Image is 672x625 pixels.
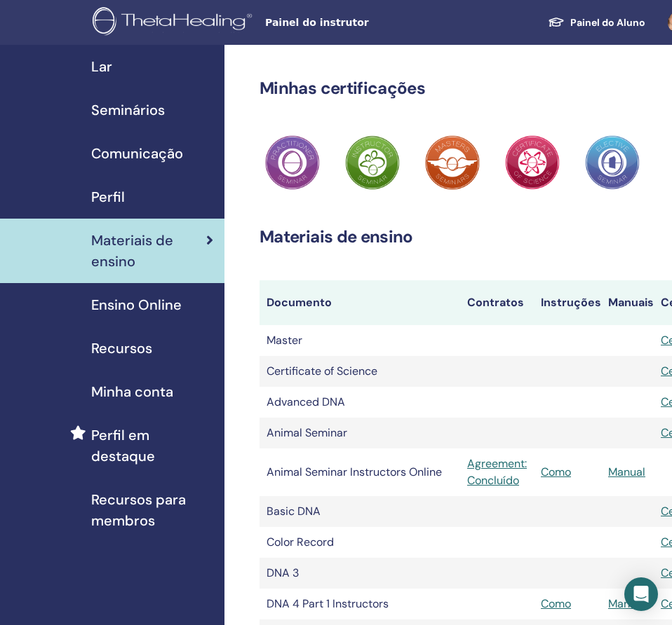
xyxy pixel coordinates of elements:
img: graduation-cap-white.svg [548,16,565,28]
a: Agreement: Concluído [467,455,527,489]
td: Basic DNA [260,496,460,527]
img: Practitioner [425,135,480,190]
span: Minha conta [91,381,173,402]
span: Ensino Online [91,294,182,315]
th: Manuais [601,280,654,325]
img: Practitioner [345,135,400,190]
span: Recursos para membros [91,489,213,531]
td: Animal Seminar [260,418,460,448]
th: Instruções [534,280,601,325]
span: Lar [91,56,112,77]
span: Perfil em destaque [91,425,213,467]
th: Documento [260,280,460,325]
img: logo.png [93,7,257,39]
td: Certificate of Science [260,356,460,387]
img: Practitioner [505,135,560,190]
td: Animal Seminar Instructors Online [260,448,460,496]
span: Materiais de ensino [91,230,206,272]
td: Advanced DNA [260,387,460,418]
td: DNA 3 [260,558,460,589]
a: Como [541,596,571,611]
span: Painel do instrutor [265,15,476,30]
a: Manual [608,596,645,611]
th: Contratos [460,280,534,325]
td: Master [260,325,460,356]
img: Practitioner [265,135,320,190]
a: Painel do Aluno [537,10,657,36]
span: Seminários [91,99,165,121]
a: Manual [608,465,645,479]
td: Color Record [260,527,460,558]
td: DNA 4 Part 1 Instructors [260,589,460,619]
a: Como [541,465,571,479]
span: Comunicação [91,143,183,164]
span: Recursos [91,338,152,359]
img: Practitioner [585,135,640,190]
div: Open Intercom Messenger [624,577,658,611]
span: Perfil [91,186,125,207]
